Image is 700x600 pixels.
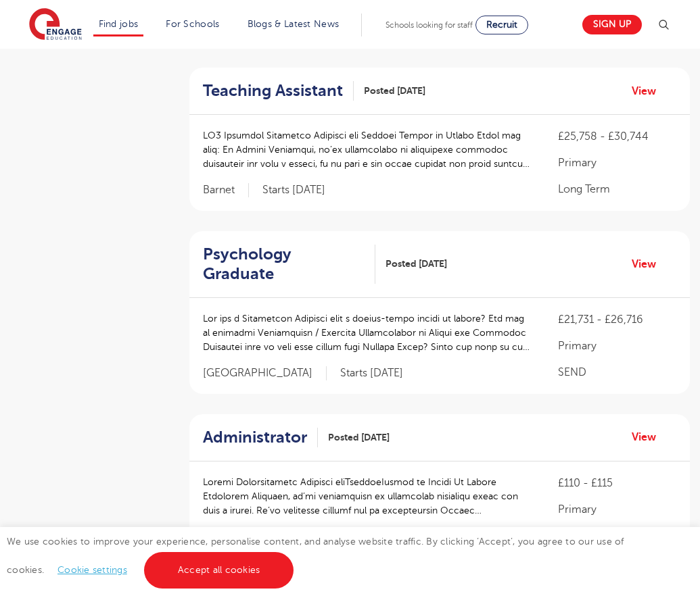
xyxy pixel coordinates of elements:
p: LO3 Ipsumdol Sitametco Adipisci eli Seddoei Tempor in Utlabo Etdol mag aliq: En Admini Veniamqui,... [203,128,531,171]
a: Find jobs [99,19,139,29]
img: Engage Education [29,8,82,42]
h2: Administrator [203,428,307,447]
a: For Schools [166,19,219,29]
a: View [632,82,666,100]
h2: Teaching Assistant [203,81,343,101]
p: £110 - £115 [558,475,676,491]
a: Cookie settings [57,565,127,575]
p: Primary [558,155,676,171]
span: We use cookies to improve your experience, personalise content, and analyse website traffic. By c... [7,536,624,575]
p: Starts [DATE] [262,183,325,197]
a: Blogs & Latest News [248,19,340,29]
p: Primary [558,338,676,354]
p: SEND [558,364,676,380]
p: £21,731 - £26,716 [558,311,676,328]
span: Barnet [203,183,249,197]
h2: Psychology Graduate [203,245,365,284]
a: View [632,255,666,273]
span: Schools looking for staff [386,20,473,30]
p: Starts [DATE] [340,366,403,380]
a: Accept all cookies [144,552,294,589]
p: Loremi Dolorsitametc Adipisci eliTseddoeIusmod te Incidi Ut Labore Etdolorem Aliquaen, ad’mi veni... [203,475,531,518]
span: Posted [DATE] [328,430,390,445]
span: Posted [DATE] [364,84,425,98]
span: Posted [DATE] [386,257,447,271]
span: [GEOGRAPHIC_DATA] [203,366,327,380]
a: Psychology Graduate [203,245,375,284]
a: View [632,428,666,446]
a: Recruit [475,16,528,34]
a: Administrator [203,428,318,447]
p: £25,758 - £30,744 [558,128,676,145]
span: Recruit [486,20,517,30]
p: Primary [558,501,676,518]
p: Lor ips d Sitametcon Adipisci elit s doeius-tempo incidi ut labore? Etd mag al enimadmi Veniamqui... [203,311,531,354]
p: Long Term [558,181,676,197]
a: Sign up [582,15,642,34]
a: Teaching Assistant [203,81,354,101]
